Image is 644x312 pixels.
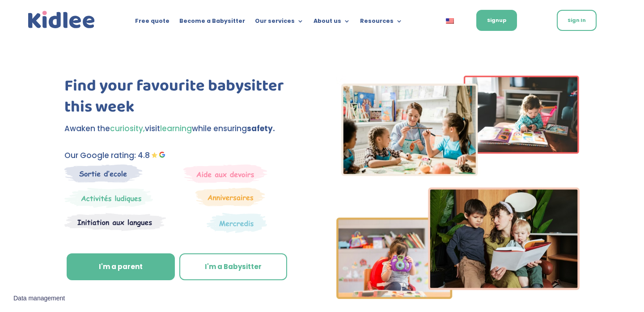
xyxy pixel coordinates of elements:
[64,149,308,162] p: Our Google rating: 4.8
[160,123,192,134] span: learning
[360,18,402,28] a: Resources
[336,291,580,302] picture: Imgs-2
[64,122,308,135] p: Awaken the visit while ensuring
[247,123,275,134] strong: safety.
[446,18,454,24] img: English
[64,164,143,183] img: School outing
[476,10,517,31] a: Signup
[13,295,65,303] span: Data management
[8,289,70,308] button: Data management
[26,9,97,31] img: logo_kidlee_blue
[64,76,308,122] h1: Find your favourite babysitter this week
[195,188,265,206] img: Birthday
[207,213,267,233] img: Thematics
[314,18,350,28] a: About us
[64,188,153,208] img: Wednesday
[255,18,304,28] a: Our services
[179,253,287,280] a: I'm a Babysitter
[26,9,97,31] a: Kidlee Logo
[135,18,169,28] a: Free quote
[557,10,597,31] a: Sign In
[183,164,267,183] img: weekends
[179,18,245,28] a: Become a Babysitter
[67,253,175,280] a: I'm a parent
[110,123,145,134] span: curiosity,
[64,213,166,231] img: Thematic workshop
